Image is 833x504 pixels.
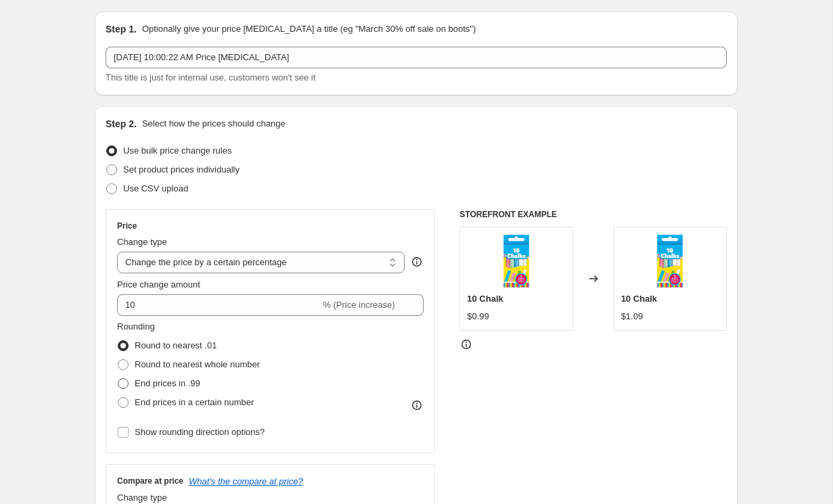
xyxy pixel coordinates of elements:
span: End prices in .99 [135,378,200,388]
span: Change type [117,492,167,503]
span: This title is just for internal use, customers won't see it [106,72,315,83]
span: Round to nearest whole number [135,359,260,369]
span: 10 Chalk [467,294,503,304]
span: Rounding [117,321,155,331]
input: 30% off holiday sale [106,47,727,68]
span: End prices in a certain number [135,397,254,407]
div: $0.99 [467,310,489,323]
div: $1.09 [621,310,644,323]
img: HpxGSSjs_d7e966c5-ead2-4340-8a55-254932da99e5_80x.jpg [643,234,697,288]
p: Select how the prices should change [142,117,286,131]
img: HpxGSSjs_d7e966c5-ead2-4340-8a55-254932da99e5_80x.jpg [489,234,543,288]
span: Price change amount [117,279,200,290]
span: 10 Chalk [621,294,657,304]
h3: Price [117,221,137,231]
h2: Step 2. [106,117,137,131]
span: Change type [117,237,167,247]
span: Use CSV upload [123,183,188,193]
span: Set product prices individually [123,164,240,175]
h3: Compare at price [117,476,183,486]
span: % (Price increase) [323,300,395,310]
span: Show rounding direction options? [135,427,265,437]
p: Optionally give your price [MEDICAL_DATA] a title (eg "March 30% off sale on boots") [142,22,476,36]
h2: Step 1. [106,22,137,36]
div: help [410,255,424,269]
span: Use bulk price change rules [123,145,231,156]
h6: STOREFRONT EXAMPLE [459,209,727,220]
input: -15 [117,294,320,316]
span: Round to nearest .01 [135,340,217,350]
button: What's the compare at price? [189,476,303,486]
